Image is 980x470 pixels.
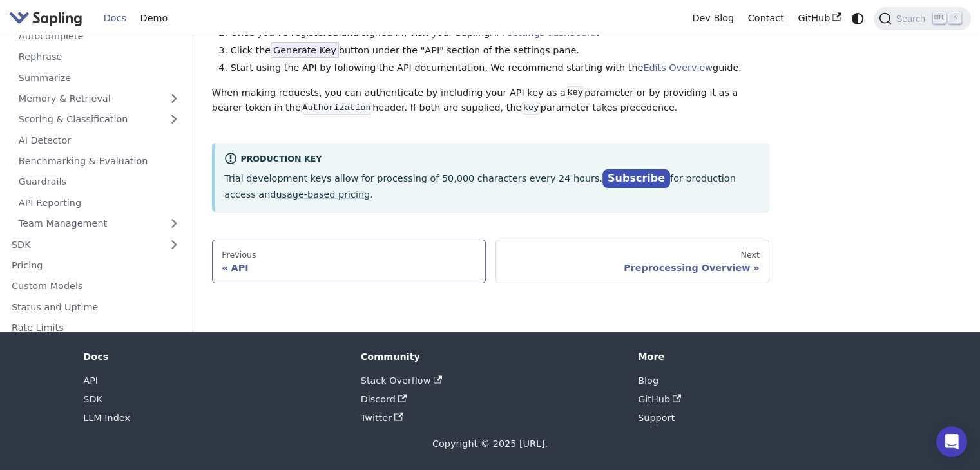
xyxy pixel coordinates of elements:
[12,214,187,233] a: Team Management
[12,26,187,45] a: Autocomplete
[83,351,342,362] div: Docs
[12,131,187,149] a: AI Detector
[892,14,933,24] span: Search
[936,426,967,457] div: Open Intercom Messenger
[638,351,897,362] div: More
[741,8,791,28] a: Contact
[83,394,102,404] a: SDK
[231,43,770,59] li: Click the button under the "API" section of the settings pane.
[9,9,82,28] img: Sapling.ai
[643,62,713,73] a: Edits Overview
[602,169,670,188] a: Subscribe
[5,277,187,296] a: Custom Models
[133,8,175,28] a: Demo
[97,8,133,28] a: Docs
[361,351,620,362] div: Community
[948,12,961,24] kbd: K
[495,240,769,283] a: NextPreprocessing Overview
[874,7,970,30] button: Search (Ctrl+K)
[12,152,187,171] a: Benchmarking & Evaluation
[361,413,403,423] a: Twitter
[9,9,87,28] a: Sapling.ai
[361,394,407,404] a: Discord
[566,86,584,99] code: key
[212,240,769,283] nav: Docs pages
[12,193,187,212] a: API Reporting
[83,413,130,423] a: LLM Index
[5,235,161,254] a: SDK
[222,250,476,260] div: Previous
[12,48,187,66] a: Rephrase
[638,394,682,404] a: GitHub
[222,262,476,274] div: API
[5,297,187,316] a: Status and Uptime
[849,9,867,28] button: Switch between dark and light mode (currently system mode)
[301,102,372,115] code: Authorization
[490,28,596,38] a: API settings dashboard
[212,240,486,283] a: PreviousAPI
[212,86,769,117] p: When making requests, you can authenticate by including your API key as a parameter or by providi...
[505,262,760,274] div: Preprocessing Overview
[5,256,187,275] a: Pricing
[5,319,187,337] a: Rate Limits
[12,110,187,129] a: Scoring & Classification
[12,68,187,87] a: Summarize
[521,102,540,115] code: key
[361,375,442,386] a: Stack Overflow
[12,89,187,108] a: Memory & Retrieval
[271,42,339,58] span: Generate Key
[161,235,187,254] button: Expand sidebar category 'SDK'
[505,250,760,260] div: Next
[83,375,98,386] a: API
[638,375,658,386] a: Blog
[224,152,760,167] div: Production Key
[276,189,370,200] a: usage-based pricing
[638,413,675,423] a: Support
[231,61,770,76] li: Start using the API by following the API documentation. We recommend starting with the guide.
[791,8,848,28] a: GitHub
[83,437,896,452] div: Copyright © 2025 [URL].
[224,170,760,202] p: Trial development keys allow for processing of 50,000 characters every 24 hours. for production a...
[685,8,740,28] a: Dev Blog
[12,173,187,191] a: Guardrails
